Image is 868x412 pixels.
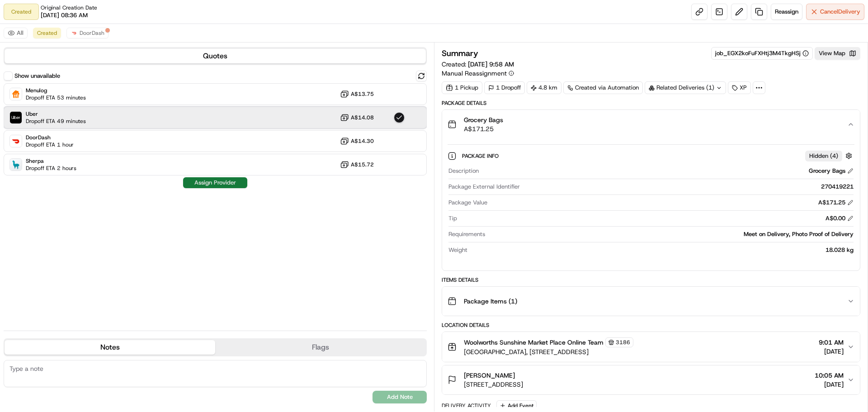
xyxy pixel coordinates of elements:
[37,29,57,37] span: Created
[826,214,854,223] div: A$0.00
[442,287,860,316] button: Package Items (1)
[442,81,482,94] div: 1 Pickup
[66,28,108,38] button: DoorDash
[10,112,22,123] img: Uber
[215,340,426,355] button: Flags
[462,152,500,160] span: Package Info
[10,88,22,100] img: Menulog
[471,246,854,254] div: 18.028 kg
[71,29,78,37] img: doordash_logo_v2.png
[14,72,60,80] label: Show unavailable
[484,81,525,94] div: 1 Dropoff
[468,60,514,68] span: [DATE] 9:58 AM
[340,90,374,99] button: A$13.75
[524,183,854,191] div: 270419221
[10,159,22,170] img: Sherpa
[41,4,97,11] span: Original Creation Date
[442,99,860,107] div: Package Details
[448,230,485,238] span: Requirements
[815,47,860,60] button: View Map
[26,110,86,118] span: Uber
[728,81,751,94] div: XP
[5,340,215,355] button: Notes
[442,322,860,329] div: Location Details
[41,11,88,19] span: [DATE] 08:36 AM
[775,8,798,16] span: Reassign
[442,60,514,69] span: Created:
[33,28,61,38] button: Created
[809,152,838,160] span: Hidden ( 4 )
[815,380,844,389] span: [DATE]
[809,167,854,175] div: Grocery Bags
[340,137,374,146] button: A$14.30
[448,214,457,223] span: Tip
[442,139,860,270] div: Grocery BagsA$171.25
[442,69,514,78] button: Manual Reassignment
[26,87,86,94] span: Menulog
[442,332,860,362] button: Woolworths Sunshine Market Place Online Team3186[GEOGRAPHIC_DATA], [STREET_ADDRESS]9:01 AM[DATE]
[10,135,22,147] img: DoorDash
[442,276,860,284] div: Items Details
[616,339,630,346] span: 3186
[464,115,503,124] span: Grocery Bags
[464,347,633,356] span: [GEOGRAPHIC_DATA], [STREET_ADDRESS]
[26,141,74,148] span: Dropoff ETA 1 hour
[464,371,515,380] span: [PERSON_NAME]
[563,81,643,94] a: Created via Automation
[464,338,604,347] span: Woolworths Sunshine Market Place Online Team
[26,94,86,101] span: Dropoff ETA 53 minutes
[442,402,491,409] div: Delivery Activity
[340,160,374,169] button: A$15.72
[442,110,860,139] button: Grocery BagsA$171.25
[819,347,844,356] span: [DATE]
[80,29,104,37] span: DoorDash
[26,165,76,172] span: Dropoff ETA 2 hours
[448,246,467,254] span: Weight
[815,371,844,380] span: 10:05 AM
[442,69,507,78] span: Manual Reassignment
[715,49,809,57] button: job_EGX2koFuFXHtj3M4TkgHSj
[448,199,487,207] span: Package Value
[26,157,76,165] span: Sherpa
[645,81,726,94] div: Related Deliveries (1)
[805,150,854,161] button: Hidden (4)
[527,81,561,94] div: 4.8 km
[464,124,503,133] span: A$171.25
[351,137,374,145] span: A$14.30
[464,380,523,389] span: [STREET_ADDRESS]
[183,177,247,188] button: Assign Provider
[496,400,537,411] button: Add Event
[820,8,860,16] span: Cancel Delivery
[5,49,426,63] button: Quotes
[819,338,844,347] span: 9:01 AM
[771,4,802,20] button: Reassign
[340,113,374,122] button: A$14.08
[442,365,860,394] button: [PERSON_NAME][STREET_ADDRESS]10:05 AM[DATE]
[448,183,520,191] span: Package External Identifier
[26,118,86,125] span: Dropoff ETA 49 minutes
[489,230,854,238] div: Meet on Delivery, Photo Proof of Delivery
[351,114,374,121] span: A$14.08
[464,297,517,306] span: Package Items ( 1 )
[818,199,854,207] div: A$171.25
[351,161,374,168] span: A$15.72
[448,167,479,175] span: Description
[351,90,374,98] span: A$13.75
[4,28,28,38] button: All
[442,49,478,57] h3: Summary
[806,4,864,20] button: CancelDelivery
[26,134,74,141] span: DoorDash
